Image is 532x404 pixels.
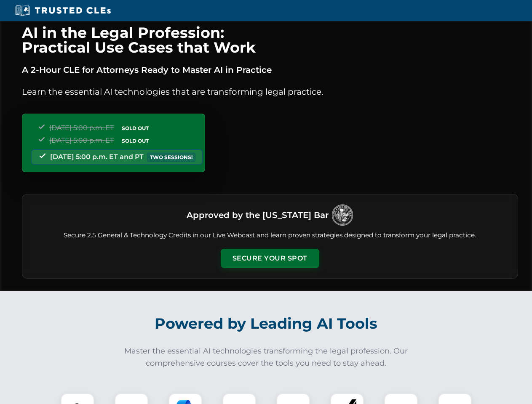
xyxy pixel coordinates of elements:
p: Learn the essential AI technologies that are transforming legal practice. [22,85,518,98]
img: Trusted CLEs [13,4,113,17]
span: [DATE] 5:00 p.m. ET [49,124,114,132]
p: A 2-Hour CLE for Attorneys Ready to Master AI in Practice [22,63,518,77]
button: Secure Your Spot [221,249,319,268]
h3: Approved by the [US_STATE] Bar [187,207,329,223]
img: Logo [332,205,353,226]
h2: Powered by Leading AI Tools [33,309,500,338]
p: Master the essential AI technologies transforming the legal profession. Our comprehensive courses... [119,345,414,369]
h1: AI in the Legal Profession: Practical Use Cases that Work [22,25,518,55]
p: Secure 2.5 General & Technology Credits in our Live Webcast and learn proven strategies designed ... [32,231,508,240]
span: [DATE] 5:00 p.m. ET [49,136,114,144]
span: SOLD OUT [119,124,152,133]
span: SOLD OUT [119,136,152,145]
